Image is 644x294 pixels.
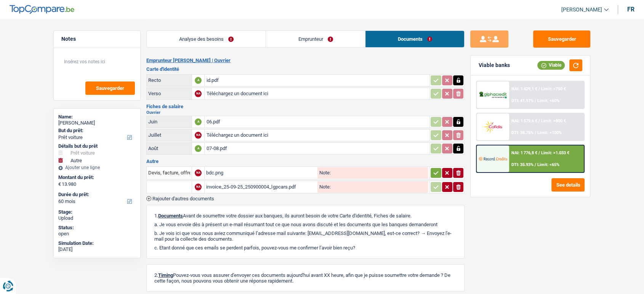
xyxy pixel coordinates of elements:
div: NA [195,132,202,139]
h2: Ouvrier [146,110,465,115]
div: 06.pdf [206,116,428,128]
span: / [538,118,540,123]
div: Ajouter une ligne [58,165,136,170]
span: NAI: 1 429,1 € [511,86,537,91]
button: Sauvegarder [533,30,590,48]
div: 07-08.pdf [206,143,428,154]
p: 2. Pouvez-vous vous assurer d'envoyer ces documents aujourd'hui avant XX heure, afin que je puiss... [154,272,457,284]
h5: Notes [61,36,133,42]
span: Limit: >1.033 € [541,150,569,155]
span: Limit: <65% [537,162,559,167]
div: id.pdf [206,75,428,86]
label: But du prêt: [58,128,134,134]
span: Sauvegarder [96,86,124,91]
div: Viable [537,61,565,69]
span: DTI: 38.75% [511,130,533,135]
a: Analyse des besoins [147,31,266,47]
img: Cofidis [479,120,507,134]
span: Limit: <60% [537,98,559,103]
div: Détails but du prêt [58,143,136,149]
div: A [195,77,202,84]
div: fr [627,6,634,13]
button: See details [551,178,585,192]
span: Limit: >750 € [541,86,566,91]
span: NAI: 1 579,6 € [511,118,537,123]
img: TopCompare Logo [10,5,74,14]
a: Documents [365,31,464,47]
span: Rajouter d'autres documents [152,196,214,201]
span: NAI: 1 776,8 € [511,150,537,155]
span: Limit: <100% [537,130,562,135]
span: DTI: 41.17% [511,98,533,103]
span: [PERSON_NAME] [561,6,602,13]
p: 1. Avant de soumettre votre dossier aux banques, ils auront besoin de votre Carte d'identité, Fic... [154,213,457,219]
a: [PERSON_NAME] [555,3,609,16]
div: Status: [58,225,136,231]
button: Sauvegarder [85,81,135,95]
div: NA [195,184,202,190]
img: AlphaCredit [479,91,507,99]
p: c. Etant donné que ces emails se perdent parfois, pouvez-vous me confirmer l’avoir bien reçu? [154,245,457,251]
div: bdc.png [206,167,316,179]
button: Rajouter d'autres documents [146,196,214,201]
label: Montant du prêt: [58,174,134,181]
span: / [538,150,540,155]
label: Durée du prêt: [58,192,134,198]
span: Documents [158,213,183,219]
div: [DATE] [58,246,136,252]
div: NA [195,90,202,97]
label: Note: [317,170,330,175]
span: / [535,98,536,103]
div: Août [148,145,190,151]
h3: Autre [146,159,465,164]
label: Note: [317,184,330,189]
span: € [58,181,61,187]
p: b. Je vois ici que vous nous aviez communiqué l’adresse mail suivante: [EMAIL_ADDRESS][DOMAIN_NA... [154,230,457,242]
div: A [195,118,202,125]
div: open [58,231,136,237]
div: Juillet [148,132,190,138]
div: [PERSON_NAME] [58,120,136,126]
div: Name: [58,114,136,120]
div: Stage: [58,209,136,215]
div: Simulation Date: [58,240,136,246]
h3: Fiches de salaire [146,104,465,109]
span: Limit: >800 € [541,118,566,123]
div: invoice_25-09-25_250900004_lgpcars.pdf [206,181,316,193]
div: Juin [148,119,190,125]
div: Verso [148,91,190,96]
h3: Carte d'identité [146,67,465,72]
p: a. Je vous envoie dès à présent un e-mail résumant tout ce que nous avons discuté et les doc... [154,222,457,227]
span: / [535,130,536,135]
span: Timing [158,272,173,278]
span: / [535,162,536,167]
div: Recto [148,77,190,83]
span: / [538,86,540,91]
img: Record Credits [479,152,507,166]
div: NA [195,169,202,176]
a: Emprunteur [266,31,365,47]
div: A [195,145,202,152]
div: Viable banks [478,62,509,69]
h2: Emprunteur [PERSON_NAME] | Ouvrier [146,58,465,64]
span: DTI: 35.93% [511,162,533,167]
div: Upload [58,215,136,221]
